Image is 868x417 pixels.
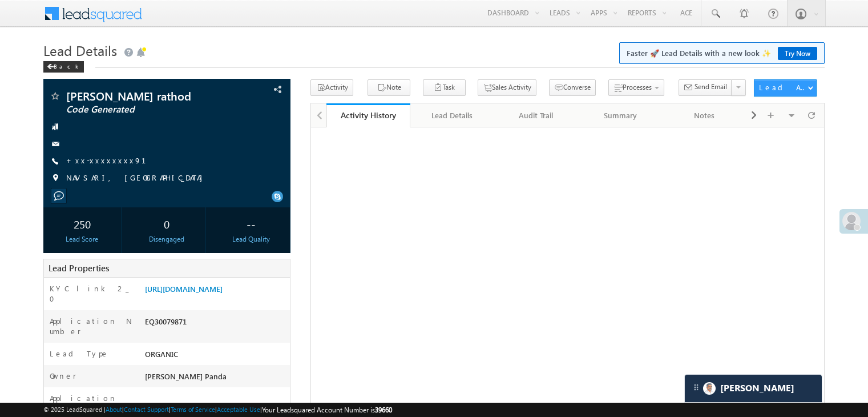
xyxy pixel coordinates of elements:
[142,348,290,364] div: ORGANIC
[759,82,808,93] div: Lead Actions
[50,393,133,414] label: Application Status
[368,79,410,96] button: Note
[145,371,227,381] span: [PERSON_NAME] Panda
[549,79,596,96] button: Converse
[124,406,169,413] a: Contact Support
[66,104,219,115] span: Code Generated
[46,234,118,244] div: Lead Score
[262,406,392,414] span: Your Leadsquared Account Number is
[495,103,579,127] a: Audit Trail
[50,283,133,304] label: KYC link 2_0
[310,79,353,96] button: Activity
[50,316,133,336] label: Application Number
[66,155,160,165] a: +xx-xxxxxxxx91
[43,61,90,70] a: Back
[43,41,117,59] span: Lead Details
[145,284,223,294] a: [URL][DOMAIN_NAME]
[423,79,466,96] button: Task
[49,262,109,274] span: Lead Properties
[215,213,287,234] div: --
[215,234,287,244] div: Lead Quality
[778,47,817,60] a: Try Now
[50,348,109,359] label: Lead Type
[131,234,203,244] div: Disengaged
[720,383,794,394] span: Carter
[663,103,747,127] a: Notes
[46,213,118,234] div: 250
[326,103,410,127] a: Activity History
[608,79,664,96] button: Processes
[478,79,536,96] button: Sales Activity
[375,406,392,414] span: 39660
[672,109,737,122] div: Notes
[419,109,484,122] div: Lead Details
[66,90,219,102] span: [PERSON_NAME] rathod
[627,47,817,59] span: Faster 🚀 Lead Details with a new look ✨
[679,79,732,96] button: Send Email
[142,316,290,332] div: EQ30079871
[335,110,402,121] div: Activity History
[217,406,260,413] a: Acceptable Use
[703,382,716,395] img: Carter
[171,406,215,413] a: Terms of Service
[588,109,652,122] div: Summary
[43,61,84,73] div: Back
[684,374,822,403] div: carter-dragCarter[PERSON_NAME]
[131,213,203,234] div: 0
[410,103,494,127] a: Lead Details
[695,82,727,92] span: Send Email
[43,404,392,415] span: © 2025 LeadSquared | | | | |
[106,406,122,413] a: About
[504,109,568,122] div: Audit Trail
[754,79,817,97] button: Lead Actions
[50,371,76,381] label: Owner
[579,103,663,127] a: Summary
[692,383,701,392] img: carter-drag
[623,83,652,91] span: Processes
[66,173,208,184] span: NAVSARI, [GEOGRAPHIC_DATA]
